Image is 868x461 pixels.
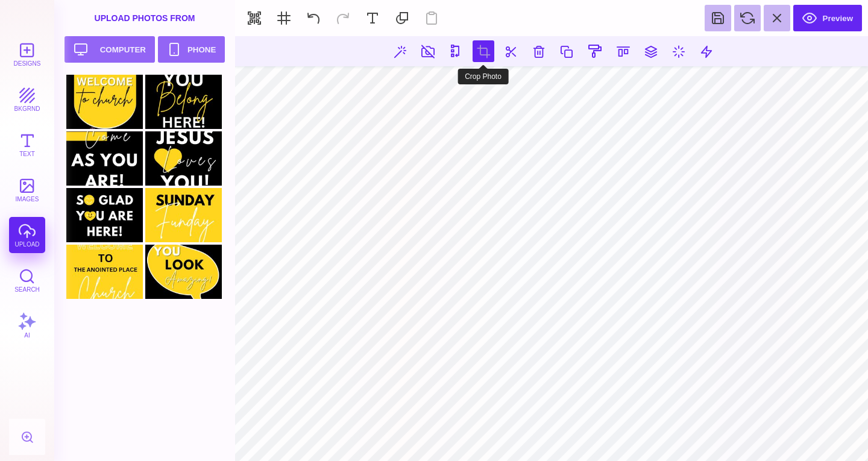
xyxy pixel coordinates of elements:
button: images [9,172,45,208]
button: Phone [158,36,225,63]
button: Search [9,262,45,298]
button: Computer [64,36,155,63]
button: Text [9,127,45,163]
button: AI [9,307,45,343]
button: Preview [793,5,862,31]
button: bkgrnd [9,81,45,118]
button: Designs [9,36,45,72]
